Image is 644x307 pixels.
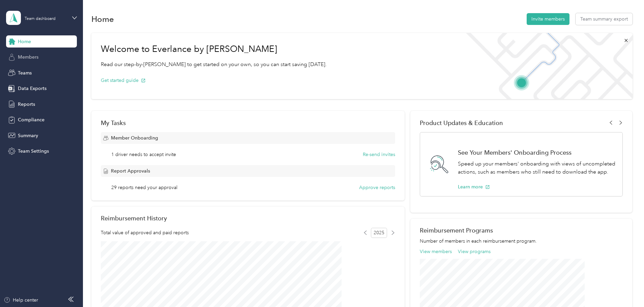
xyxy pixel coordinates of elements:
p: Speed up your members' onboarding with views of uncompleted actions, such as members who still ne... [458,160,615,176]
span: Data Exports [18,85,47,92]
span: 1 driver needs to accept invite [111,151,176,158]
span: Member Onboarding [111,134,158,142]
button: View members [420,248,452,255]
span: Total value of approved and paid reports [101,229,189,236]
button: Approve reports [359,184,395,191]
button: Learn more [458,183,490,190]
p: Number of members in each reimbursement program. [420,238,623,245]
button: Help center [4,297,38,304]
p: Read our step-by-[PERSON_NAME] to get started on your own, so you can start saving [DATE]. [101,60,327,69]
div: Team dashboard [25,17,56,21]
span: Product Updates & Education [420,119,503,126]
span: 2025 [371,228,387,238]
img: Welcome to everlance [459,33,632,99]
span: Compliance [18,116,45,123]
span: 29 reports need your approval [111,184,177,191]
button: View programs [458,248,491,255]
h1: Home [91,16,114,23]
h1: See Your Members' Onboarding Process [458,149,615,156]
h2: Reimbursement History [101,215,167,222]
button: Invite members [527,13,569,25]
h1: Welcome to Everlance by [PERSON_NAME] [101,44,327,55]
span: Summary [18,132,38,139]
span: Team Settings [18,148,49,155]
button: Re-send invites [363,151,395,158]
span: Report Approvals [111,167,150,175]
iframe: Everlance-gr Chat Button Frame [606,269,644,307]
span: Home [18,38,31,45]
span: Teams [18,69,32,76]
span: Members [18,54,38,61]
button: Get started guide [101,77,146,84]
button: Team summary export [576,13,633,25]
span: Reports [18,101,35,108]
div: My Tasks [101,119,395,126]
h2: Reimbursement Programs [420,227,623,234]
